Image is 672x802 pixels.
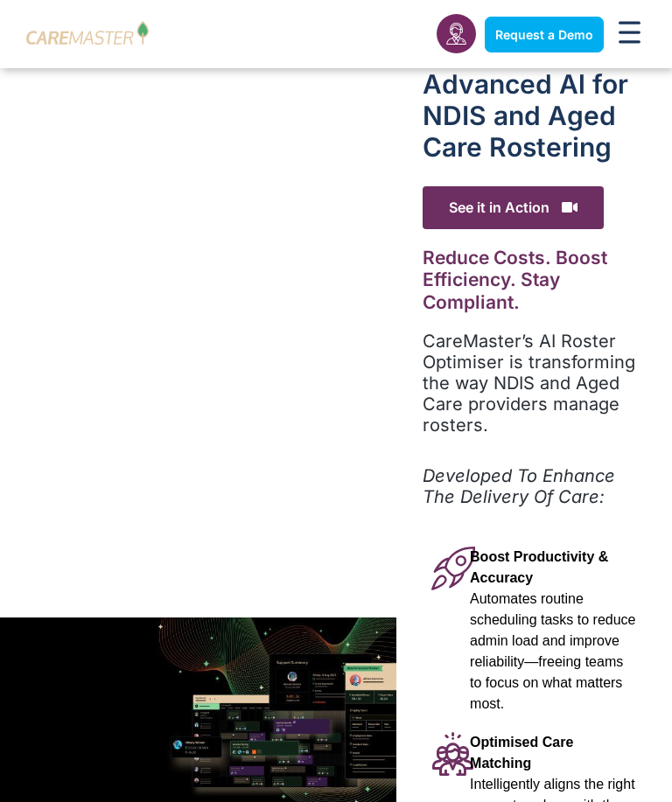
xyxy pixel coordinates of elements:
[423,186,604,229] span: See it in Action
[470,549,608,585] span: Boost Productivity & Accuracy
[423,331,646,436] p: CareMaster’s AI Roster Optimiser is transforming the way NDIS and Aged Care providers manage rost...
[423,247,646,313] h2: Reduce Costs. Boost Efficiency. Stay Compliant.
[26,21,149,48] img: CareMaster Logo
[470,591,635,711] span: Automates routine scheduling tasks to reduce admin load and improve reliability—freeing teams to ...
[612,16,646,53] div: Menu Toggle
[470,735,573,771] span: Optimised Care Matching
[423,465,615,507] em: Developed To Enhance The Delivery Of Care:
[485,17,604,52] a: Request a Demo
[423,68,646,163] h1: Advanced Al for NDIS and Aged Care Rostering
[495,27,593,42] span: Request a Demo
